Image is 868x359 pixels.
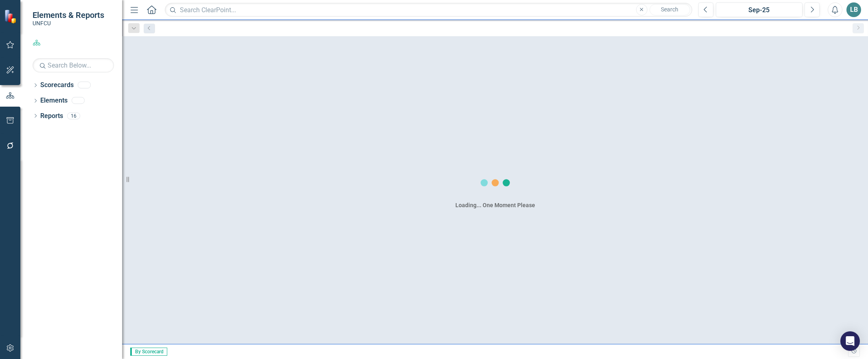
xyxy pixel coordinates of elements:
span: Search [661,6,678,13]
a: Scorecards [40,81,74,90]
span: By Scorecard [130,348,167,356]
button: LB [846,2,861,17]
div: Sep-25 [719,5,800,15]
div: 16 [67,112,80,119]
span: Elements & Reports [33,10,104,20]
div: Open Intercom Messenger [840,331,860,351]
a: Reports [40,112,63,121]
input: Search ClearPoint... [165,3,692,17]
input: Search Below... [33,58,114,72]
img: ClearPoint Strategy [4,9,18,23]
button: Sep-25 [716,2,802,17]
a: Elements [40,96,68,105]
div: Loading... One Moment Please [455,201,535,209]
button: Search [649,4,690,15]
small: UNFCU [33,20,104,26]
